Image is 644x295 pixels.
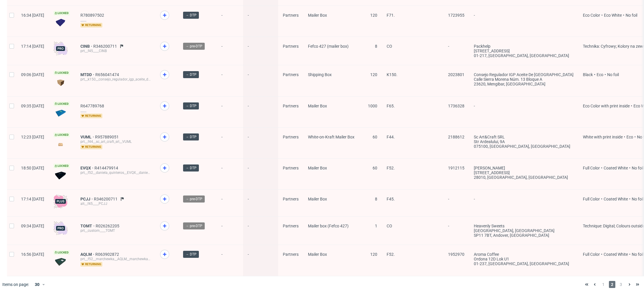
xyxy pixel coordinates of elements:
div: Str Ardealului, 9A [474,139,574,144]
span: → pre-DTP [185,44,202,49]
span: Locked [54,250,70,255]
div: 30 [31,280,42,289]
div: 075100, [GEOGRAPHIC_DATA] , [GEOGRAPHIC_DATA] [474,144,574,149]
a: R346200711 [94,197,119,201]
span: → pre-DTP [185,196,202,202]
div: Sc Art&Craft SRL [474,135,574,139]
div: Consejo Regulador IGP Aceite de [GEOGRAPHIC_DATA] [474,72,574,77]
span: - [248,166,273,182]
span: - [221,135,238,151]
span: returning [80,145,102,149]
span: Eco Color with print inside [583,104,630,108]
span: Fefco 427 (mailer box) [308,44,349,49]
span: Mailer box (Fefco 427) [308,224,349,228]
span: EVQX [80,166,94,170]
span: • [628,252,632,257]
span: 3 [618,281,624,288]
span: F45. [387,197,395,201]
span: Partners [283,13,299,18]
span: - [221,252,238,269]
span: 1 [375,224,377,228]
div: Packhelp [474,44,574,49]
a: R647789768 [80,104,105,108]
span: • [628,197,632,201]
div: ____ [80,18,151,22]
span: - [221,104,238,120]
span: 120 [370,72,377,77]
span: Locked [54,71,70,75]
span: • [600,13,604,18]
span: Coated White [604,197,628,201]
span: White with print inside [583,135,623,139]
span: Black [583,72,593,77]
span: → DTP [185,165,197,171]
a: R957889051 [95,135,120,139]
a: R346200711 [93,44,118,49]
span: R026262205 [96,224,120,228]
span: Partners [283,166,299,170]
span: R656041474 [95,72,120,77]
span: returning [80,23,102,28]
img: data [54,171,68,179]
span: - [248,72,273,89]
img: data [54,258,68,266]
a: CINB [80,44,93,49]
span: 60 [373,135,377,139]
a: AQLM [80,252,95,257]
span: Locked [54,11,70,16]
a: PCJJ [80,197,94,201]
div: prt__f45____CINB [80,49,151,53]
span: • [630,104,633,108]
span: 8 [375,197,377,201]
span: Full Color [583,252,600,257]
span: 16:56 [DATE] [21,252,44,257]
span: • [603,72,607,77]
span: 1912115 [448,166,464,170]
div: [STREET_ADDRESS] [474,49,574,53]
span: Eco [626,135,633,139]
span: 12:23 [DATE] [21,135,44,139]
span: R780897502 [80,13,105,18]
span: Partners [283,197,299,201]
img: data [54,19,68,27]
span: • [623,135,626,139]
span: Partners [283,252,299,257]
img: pro-icon.017ec5509f39f3e742e3.png [54,221,68,235]
div: Ordona 12D Lok U1 [474,257,574,261]
span: Partners [283,224,299,228]
span: → DTP [185,13,197,18]
span: No foil [632,252,643,257]
span: - [221,224,238,238]
span: 18:50 [DATE] [21,166,44,170]
span: Eco White [604,13,622,18]
span: 8 [375,44,377,49]
span: 1952970 [448,252,464,257]
span: No foil [632,166,643,170]
span: → DTP [185,103,197,109]
span: → DTP [185,252,197,257]
span: Mailer Box [308,197,327,201]
span: R063902872 [95,252,120,257]
span: Locked [54,102,70,106]
span: White-on-Kraft Mailer Box [308,135,354,139]
span: VUML [80,135,95,139]
span: - [221,72,238,89]
span: - [221,13,238,30]
span: - [474,197,574,209]
span: TOMT [80,224,96,228]
div: Heavenly Sweets [474,224,574,228]
span: Partners [283,135,299,139]
span: CO [387,44,392,49]
div: [PERSON_NAME] [474,166,574,170]
span: - [448,224,464,238]
span: Mailer Box [308,13,327,18]
span: 60 [373,166,377,170]
span: F52. [387,166,395,170]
